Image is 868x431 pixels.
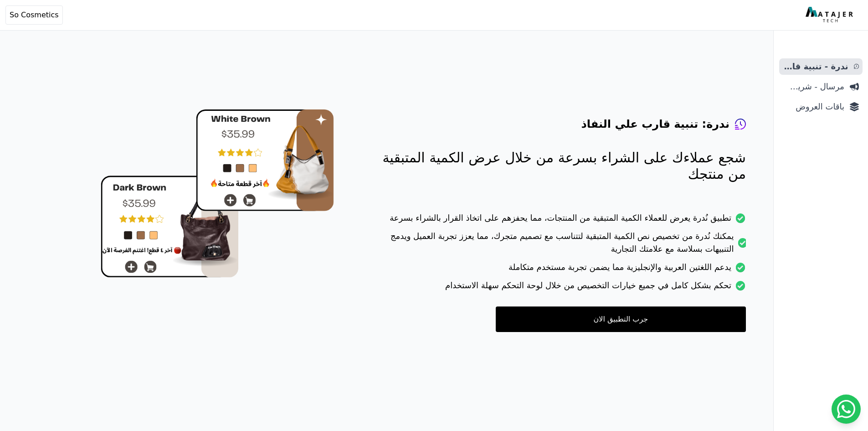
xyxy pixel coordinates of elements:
a: جرب التطبيق الان [496,306,746,332]
span: ندرة - تنبية قارب علي النفاذ [783,60,848,73]
img: hero [101,109,334,278]
span: باقات العروض [783,100,844,113]
li: تطبيق نُدرة يعرض للعملاء الكمية المتبقية من المنتجات، مما يحفزهم على اتخاذ القرار بالشراء بسرعة [370,212,746,230]
p: شجع عملاءك على الشراء بسرعة من خلال عرض الكمية المتبقية من منتجك [370,150,746,182]
button: So Cosmetics [5,5,63,25]
li: تحكم بشكل كامل في جميع خيارات التخصيص من خلال لوحة التحكم سهلة الاستخدام [370,279,746,297]
li: يمكنك نُدرة من تخصيص نص الكمية المتبقية لتتناسب مع تصميم متجرك، مما يعزز تجربة العميل ويدمج التنب... [370,230,746,261]
a: مرسال - شريط دعاية [779,78,863,95]
a: باقات العروض [779,99,863,115]
span: مرسال - شريط دعاية [783,80,844,93]
h4: ندرة: تنبية قارب علي النفاذ [581,117,729,131]
a: ندرة - تنبية قارب علي النفاذ [779,58,863,75]
li: يدعم اللغتين العربية والإنجليزية مما يضمن تجربة مستخدم متكاملة [370,261,746,279]
span: So Cosmetics [10,10,59,21]
img: MatajerTech Logo [806,7,855,23]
